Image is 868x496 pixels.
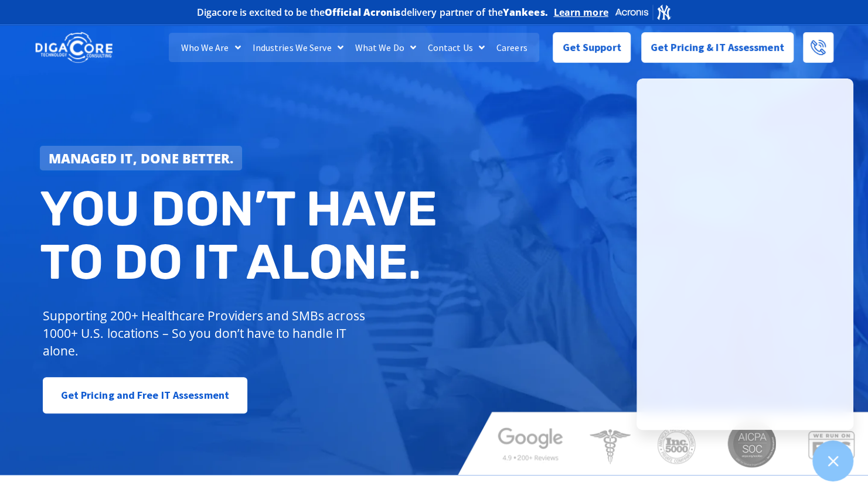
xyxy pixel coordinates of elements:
a: Careers [491,33,533,62]
nav: Menu [169,33,539,62]
a: Learn more [554,6,608,18]
span: Get Pricing & IT Assessment [651,36,784,59]
h2: Digacore is excited to be the delivery partner of the [197,8,548,17]
a: Managed IT, done better. [40,146,243,170]
img: Acronis [614,4,672,20]
a: Contact Us [422,33,491,62]
a: Get Pricing & IT Assessment [641,32,794,63]
img: DigaCore Technology Consulting [35,31,113,64]
a: Get Support [553,32,631,63]
a: Industries We Serve [247,33,349,62]
b: Yankees. [503,6,548,19]
span: Get Support [563,36,621,59]
h2: You don’t have to do IT alone. [40,182,443,289]
a: Who We Are [175,33,246,62]
iframe: Chatgenie Messenger [636,78,853,430]
p: Supporting 200+ Healthcare Providers and SMBs across 1000+ U.S. locations – So you don’t have to ... [43,307,370,360]
b: Official Acronis [325,6,401,19]
a: Get Pricing and Free IT Assessment [43,377,247,413]
a: What We Do [349,33,422,62]
strong: Managed IT, done better. [49,149,234,167]
span: Get Pricing and Free IT Assessment [61,384,229,407]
